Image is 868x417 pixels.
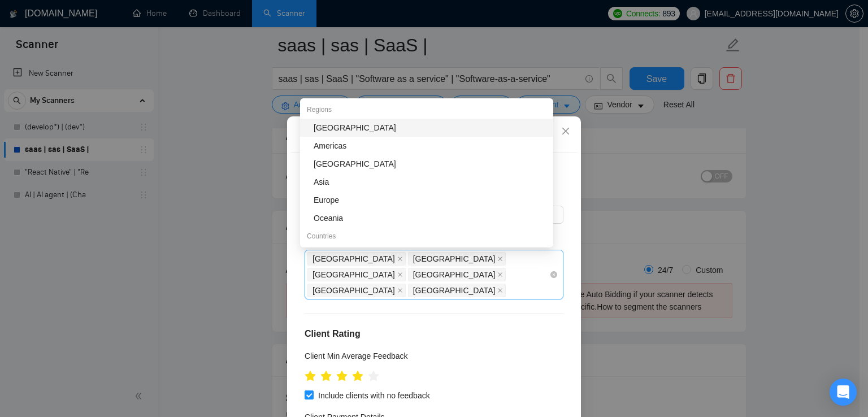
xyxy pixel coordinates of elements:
[397,288,403,293] span: close
[497,256,503,262] span: close
[300,191,553,209] div: Europe
[300,137,553,155] div: Americas
[408,284,506,297] span: Vietnam
[413,253,496,265] span: [GEOGRAPHIC_DATA]
[550,116,581,147] button: Close
[305,327,563,341] h4: Client Rating
[397,272,403,277] span: close
[300,101,553,119] div: Regions
[314,389,435,402] span: Include clients with no feedback
[408,252,506,266] span: Nepal
[497,272,503,277] span: close
[300,209,553,227] div: Oceania
[300,119,553,137] div: Africa
[497,288,503,293] span: close
[313,284,395,297] span: [GEOGRAPHIC_DATA]
[307,252,406,266] span: Bangladesh
[305,371,316,382] span: star
[561,127,570,136] span: close
[313,268,395,281] span: [GEOGRAPHIC_DATA]
[300,155,553,173] div: Antarctica
[307,268,406,281] span: Saudi Arabia
[397,256,403,262] span: close
[408,268,506,281] span: India
[352,371,363,382] span: star
[305,350,408,362] h5: Client Min Average Feedback
[313,253,395,265] span: [GEOGRAPHIC_DATA]
[320,371,332,382] span: star
[314,158,546,170] div: [GEOGRAPHIC_DATA]
[336,371,348,382] span: star
[314,121,546,134] div: [GEOGRAPHIC_DATA]
[550,271,557,278] span: close-circle
[368,371,379,382] span: star
[307,284,406,297] span: Ukraine
[413,284,496,297] span: [GEOGRAPHIC_DATA]
[314,194,546,206] div: Europe
[300,227,553,245] div: Countries
[314,212,546,224] div: Oceania
[314,176,546,188] div: Asia
[830,379,857,406] div: Open Intercom Messenger
[314,140,546,152] div: Americas
[413,268,496,281] span: [GEOGRAPHIC_DATA]
[300,173,553,191] div: Asia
